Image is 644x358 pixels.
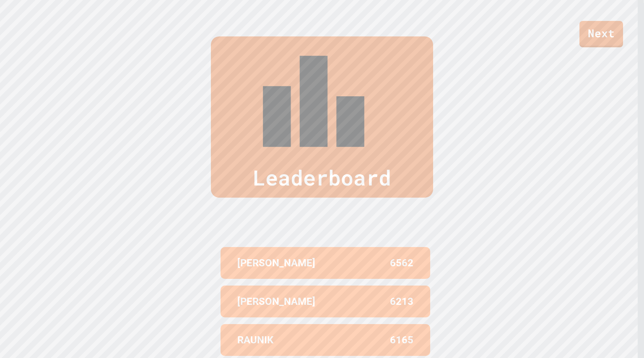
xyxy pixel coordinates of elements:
[390,255,413,270] p: 6562
[211,36,433,198] div: Leaderboard
[237,255,315,270] p: [PERSON_NAME]
[237,294,315,309] p: [PERSON_NAME]
[579,21,623,47] a: Next
[390,294,413,309] p: 6213
[237,332,273,348] p: RAUNIK
[390,332,413,348] p: 6165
